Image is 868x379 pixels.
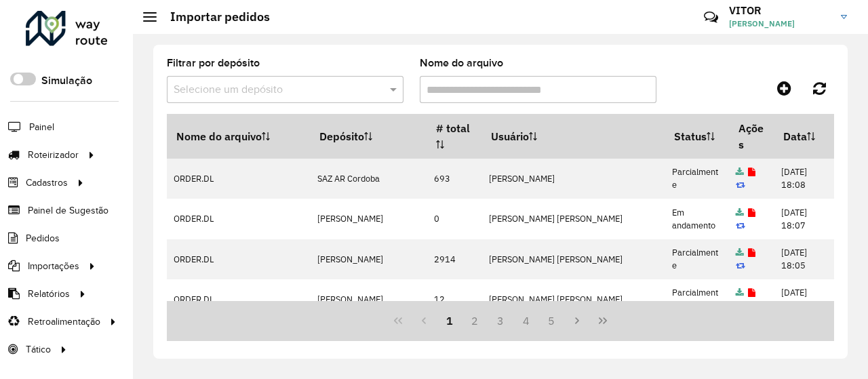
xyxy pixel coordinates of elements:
[310,239,427,279] td: [PERSON_NAME]
[564,308,590,334] button: Next Page
[774,114,834,159] th: Data
[729,18,831,30] span: [PERSON_NAME]
[437,308,462,334] button: 1
[28,148,79,162] span: Roteirizador
[729,114,774,159] th: Ações
[736,287,744,298] a: Arquivo completo
[28,287,70,301] span: Relatórios
[736,207,744,218] a: Arquivo completo
[481,159,665,199] td: [PERSON_NAME]
[167,114,310,159] th: Nome do arquivo
[774,239,834,279] td: [DATE] 18:05
[157,9,270,24] h2: Importar pedidos
[310,199,427,239] td: [PERSON_NAME]
[774,159,834,199] td: [DATE] 18:08
[665,114,729,159] th: Status
[29,120,54,134] span: Painel
[481,114,665,159] th: Usuário
[774,199,834,239] td: [DATE] 18:07
[310,159,427,199] td: SAZ AR Cordoba
[736,300,745,312] a: Reimportar
[513,308,539,334] button: 4
[28,315,100,329] span: Retroalimentação
[748,207,755,218] a: Exibir log de erros
[427,199,482,239] td: 0
[481,239,665,279] td: [PERSON_NAME] [PERSON_NAME]
[729,4,831,17] h3: VITOR
[167,239,310,279] td: ORDER.DL
[488,308,513,334] button: 3
[427,279,482,319] td: 12
[736,247,744,258] a: Arquivo completo
[665,279,729,319] td: Parcialmente
[481,199,665,239] td: [PERSON_NAME] [PERSON_NAME]
[748,166,755,178] a: Exibir log de erros
[310,114,427,159] th: Depósito
[462,308,488,334] button: 2
[665,159,729,199] td: Parcialmente
[539,308,565,334] button: 5
[481,279,665,319] td: [PERSON_NAME] [PERSON_NAME]
[26,176,68,190] span: Cadastros
[665,199,729,239] td: Em andamento
[736,166,744,178] a: Arquivo completo
[736,260,745,271] a: Reimportar
[427,159,482,199] td: 693
[736,179,745,191] a: Reimportar
[736,220,745,231] a: Reimportar
[28,203,108,218] span: Painel de Sugestão
[167,279,310,319] td: ORDER.DL
[748,247,755,258] a: Exibir log de erros
[41,73,92,89] label: Simulação
[26,342,51,357] span: Tático
[28,259,79,273] span: Importações
[167,55,260,71] label: Filtrar por depósito
[748,287,755,298] a: Exibir log de erros
[167,159,310,199] td: ORDER.DL
[26,231,60,245] span: Pedidos
[310,279,427,319] td: [PERSON_NAME]
[420,55,503,71] label: Nome do arquivo
[167,199,310,239] td: ORDER.DL
[696,3,726,32] a: Contato Rápido
[665,239,729,279] td: Parcialmente
[427,114,482,159] th: # total
[774,279,834,319] td: [DATE] 18:03
[590,308,616,334] button: Last Page
[427,239,482,279] td: 2914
